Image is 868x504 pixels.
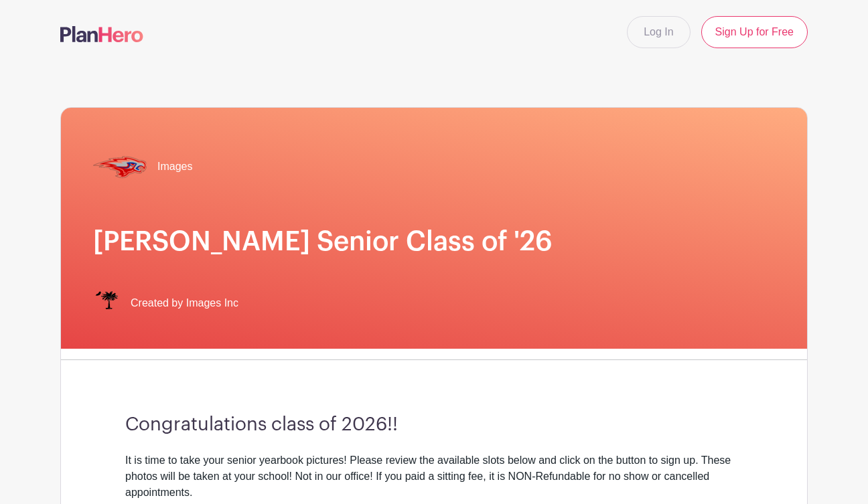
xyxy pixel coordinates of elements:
span: Images [157,159,192,175]
a: Log In [627,16,690,48]
img: hammond%20transp.%20(1).png [93,140,147,193]
h3: Congratulations class of 2026!! [125,414,743,436]
img: logo-507f7623f17ff9eddc593b1ce0a138ce2505c220e1c5a4e2b4648c50719b7d32.svg [60,26,143,42]
span: Created by Images Inc [131,295,238,311]
img: IMAGES%20logo%20transparenT%20PNG%20s.png [93,290,120,317]
a: Sign Up for Free [701,16,808,48]
h1: [PERSON_NAME] Senior Class of '26 [93,226,775,258]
